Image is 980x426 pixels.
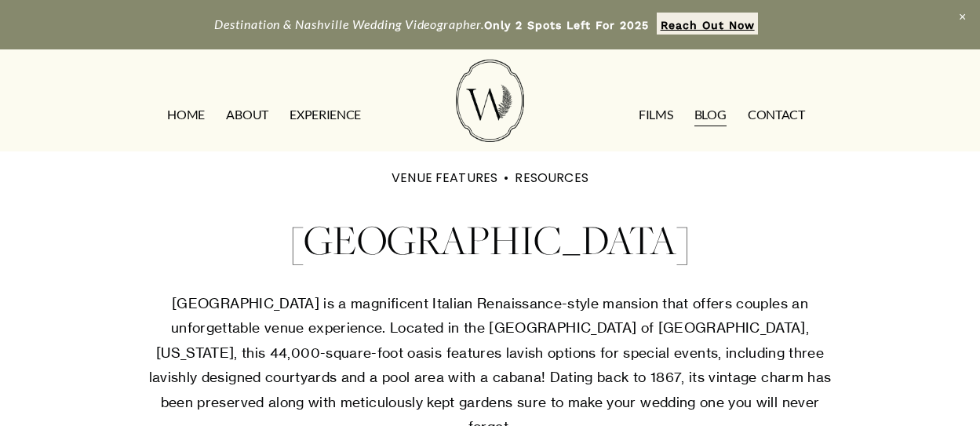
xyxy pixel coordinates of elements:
img: Wild Fern Weddings [456,60,523,142]
a: FILMS [639,103,672,128]
h1: [GEOGRAPHIC_DATA] [137,209,843,270]
a: HOME [167,103,205,128]
a: ABOUT [226,103,268,128]
a: Reach Out Now [657,13,758,35]
a: Blog [694,103,727,128]
a: CONTACT [748,103,805,128]
strong: Reach Out Now [661,19,755,31]
a: VENUE FEATURES [392,169,497,187]
a: RESOURCES [515,169,588,187]
a: EXPERIENCE [290,103,361,128]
